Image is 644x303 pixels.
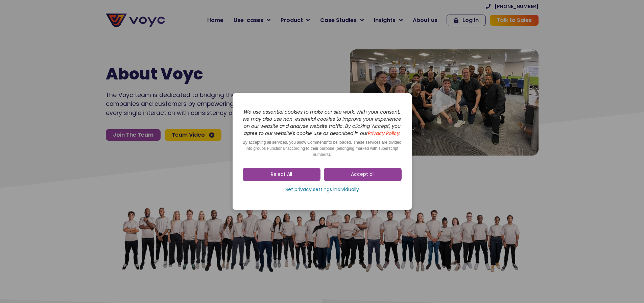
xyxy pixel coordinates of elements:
a: Set privacy settings individually [243,185,402,195]
a: Privacy Policy [368,130,400,137]
span: Set privacy settings individually [285,186,359,193]
span: Accept all [351,171,375,178]
span: Reject All [271,171,292,178]
a: Reject All [243,168,320,181]
sup: 2 [286,145,287,148]
a: Accept all [324,168,402,181]
span: By accepting all services, you allow Comments to be loaded. These services are divided into group... [243,140,402,157]
i: We use essential cookies to make our site work. With your consent, we may also use non-essential ... [243,109,401,137]
sup: 2 [327,139,329,142]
